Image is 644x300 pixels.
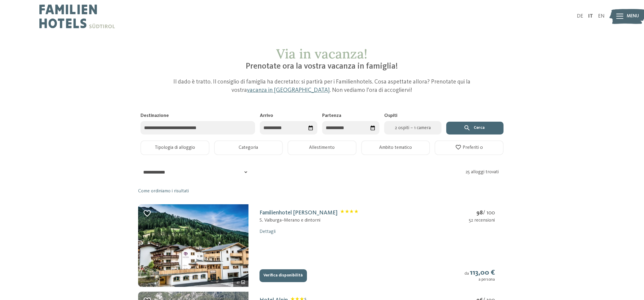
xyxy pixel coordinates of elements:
[469,209,495,217] div: / 100
[322,113,341,118] span: Partenza
[368,123,378,133] div: Seleziona data
[627,13,639,20] span: Menu
[384,121,441,134] button: 2 ospiti – 1 camera2 ospiti – 1 camera
[361,140,430,155] button: Ambito tematico
[143,209,152,218] div: Aggiungi ai preferiti
[246,62,398,71] span: Prenotate ora la vostra vacanza in famiglia!
[140,140,209,155] button: Tipologia di alloggio
[470,269,495,276] strong: 113,00 €
[340,209,358,217] span: Classificazione: 4 stelle
[166,78,478,95] p: Il dado è tratto. Il consiglio di famiglia ha decretato: si partirà per i Familienhotels. Cosa as...
[138,188,189,194] a: Come ordiniamo i risultati
[214,140,283,155] button: Categoria
[260,269,307,282] button: Verifica disponibilità
[476,210,483,216] strong: 98
[466,169,505,175] div: 25 alloggi trovati
[588,14,593,19] a: IT
[236,280,240,285] span: 41
[288,140,356,155] button: Allestimento
[233,278,248,287] div: 41 ulteriori immagini
[260,210,358,216] a: Familienhotel [PERSON_NAME]Classificazione: 4 stelle
[435,140,504,155] button: Preferiti 0
[469,217,495,224] div: 52 recensioni
[384,113,397,118] span: Ospiti
[140,113,169,118] span: Destinazione
[577,14,583,19] a: DE
[260,229,276,234] a: Dettagli
[276,45,367,62] span: Via in vacanza!
[241,280,246,285] svg: 41 ulteriori immagini
[464,277,495,282] div: a persona
[388,124,438,132] span: 2 ospiti – 1 camera
[138,204,248,287] img: hotel estate
[247,87,330,93] a: vacanza in [GEOGRAPHIC_DATA]
[598,14,605,19] a: EN
[464,268,495,282] div: da
[260,217,358,224] div: S. Valburga – Merano e dintorni
[306,123,316,133] div: Seleziona data
[260,113,273,118] span: Arrivo
[446,122,504,135] button: Cerca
